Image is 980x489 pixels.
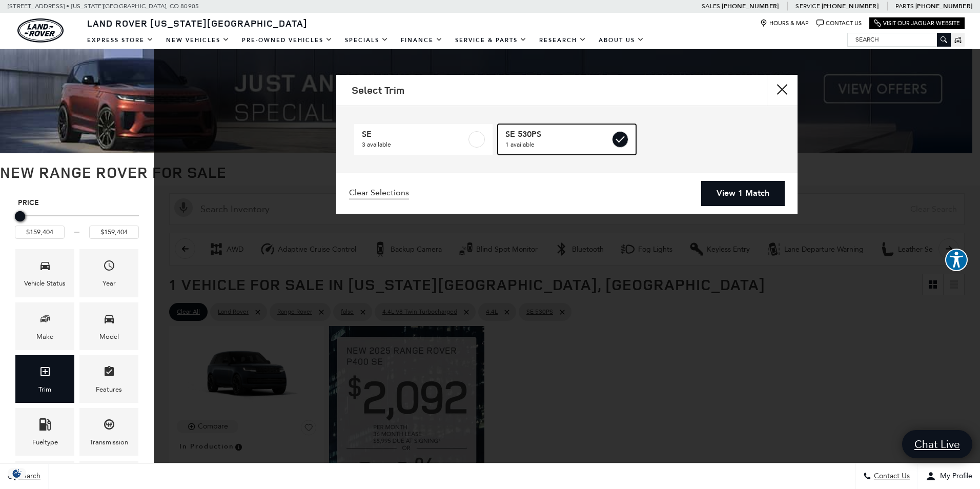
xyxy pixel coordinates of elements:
[103,310,115,331] span: Model
[848,33,950,46] input: Search
[5,468,29,479] img: Opt-Out Icon
[816,19,862,27] a: Contact Us
[918,463,980,489] button: Open user profile menu
[701,181,785,206] a: View 1 Match
[498,124,636,155] a: SE 530PS1 available
[18,198,136,208] h5: Price
[760,19,809,27] a: Hours & Map
[15,408,74,456] div: FueltypeFueltype
[5,468,29,479] section: Click to Open Cookie Consent Modal
[505,139,610,150] span: 1 available
[15,208,139,239] div: Price
[722,2,779,10] a: [PHONE_NUMBER]
[449,31,533,49] a: Service & Parts
[39,257,51,278] span: Vehicle
[871,472,910,481] span: Contact Us
[38,384,51,395] div: Trim
[902,430,972,458] a: Chat Live
[936,472,972,481] span: My Profile
[354,124,493,155] a: SE3 available
[17,18,64,43] img: Land Rover
[103,257,115,278] span: Year
[79,302,138,350] div: ModelModel
[895,3,914,10] span: Parts
[822,2,879,10] a: [PHONE_NUMBER]
[79,249,138,297] div: YearYear
[99,331,119,342] div: Model
[349,188,409,200] a: Clear Selections
[15,355,74,403] div: TrimTrim
[909,437,965,451] span: Chat Live
[395,31,449,49] a: Finance
[81,17,314,29] a: Land Rover [US_STATE][GEOGRAPHIC_DATA]
[103,363,115,384] span: Features
[767,75,798,106] button: Close
[103,278,116,289] div: Year
[39,363,51,384] span: Trim
[236,31,339,49] a: Pre-Owned Vehicles
[96,384,122,395] div: Features
[352,85,404,96] h2: Select Trim
[17,18,64,43] a: land-rover
[505,129,610,139] span: SE 530PS
[15,249,74,297] div: VehicleVehicle Status
[24,278,66,289] div: Vehicle Status
[15,226,65,239] input: Minimum
[36,331,53,342] div: Make
[915,2,972,10] a: [PHONE_NUMBER]
[8,3,199,10] a: [STREET_ADDRESS] • [US_STATE][GEOGRAPHIC_DATA], CO 80905
[81,31,160,49] a: EXPRESS STORE
[103,416,115,437] span: Transmission
[90,437,128,448] div: Transmission
[795,3,820,10] span: Service
[362,139,466,150] span: 3 available
[160,31,236,49] a: New Vehicles
[593,31,650,49] a: About Us
[874,19,960,27] a: Visit Our Jaguar Website
[89,226,139,239] input: Maximum
[32,437,58,448] div: Fueltype
[79,408,138,456] div: TransmissionTransmission
[81,31,650,49] nav: Main Navigation
[39,416,51,437] span: Fueltype
[702,3,720,10] span: Sales
[362,129,466,139] span: SE
[15,302,74,350] div: MakeMake
[15,211,25,221] div: Maximum Price
[39,310,51,331] span: Make
[87,17,308,29] span: Land Rover [US_STATE][GEOGRAPHIC_DATA]
[79,355,138,403] div: FeaturesFeatures
[339,31,395,49] a: Specials
[945,249,968,271] button: Explore your accessibility options
[533,31,593,49] a: Research
[945,249,968,273] aside: Accessibility Help Desk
